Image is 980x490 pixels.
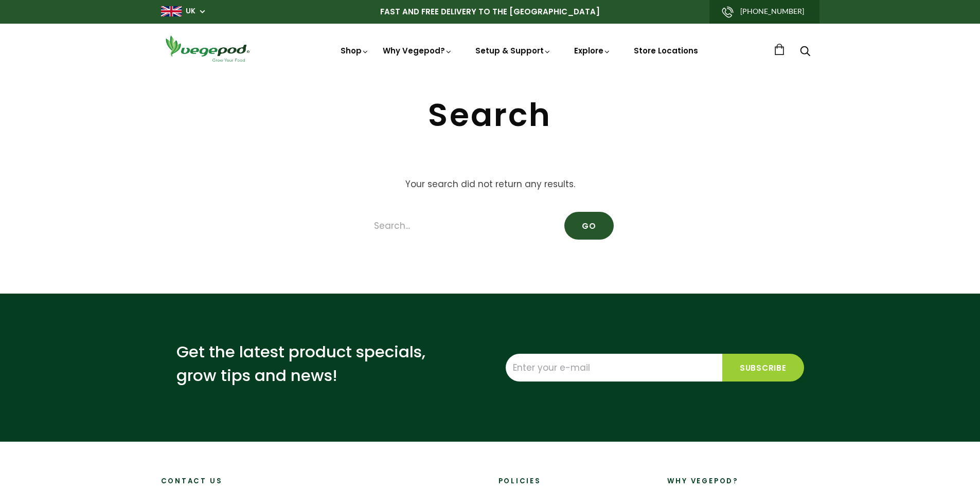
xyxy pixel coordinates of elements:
[161,477,482,486] h2: Contact Us
[341,45,369,56] a: Shop
[161,34,254,63] img: Vegepod
[161,6,182,16] img: gb_large.png
[574,45,611,56] a: Explore
[186,6,195,16] a: UK
[667,477,819,486] h2: Why Vegepod?
[634,45,698,56] a: Store Locations
[800,47,810,58] a: Search
[331,152,650,268] div: Your search did not return any results.
[475,45,551,56] a: Setup & Support
[161,99,819,131] h1: Search
[176,340,434,388] p: Get the latest product specials, grow tips and news!
[383,45,453,56] a: Why Vegepod?
[506,354,722,382] input: Enter your e-mail
[564,212,614,240] button: GO
[367,212,565,240] input: Search...
[722,354,804,382] input: Subscribe
[498,477,651,486] h2: Policies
